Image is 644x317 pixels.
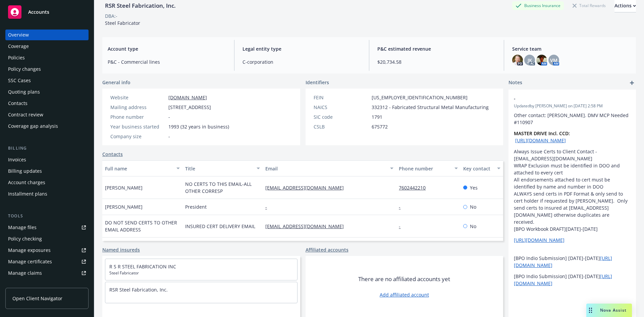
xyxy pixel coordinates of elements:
[168,104,211,111] span: [STREET_ADDRESS]
[110,123,166,130] div: Year business started
[377,45,496,52] span: P&C estimated revenue
[8,166,42,176] div: Billing updates
[514,190,631,225] li: ALWAYS send certs in PDF Format & only send to cert holder if requested by [PERSON_NAME]. Only se...
[110,94,166,101] div: Website
[168,94,207,101] a: [DOMAIN_NAME]
[314,104,369,111] div: NAICS
[314,94,369,101] div: FEIN
[243,58,361,65] span: C-corporation
[185,223,255,230] span: INSURED CERT DELIVERY EMAIL
[358,275,450,283] span: There are no affiliated accounts yet
[5,154,89,165] a: Invoices
[514,130,570,137] strong: MASTER DRIVE Incl. CCD:
[8,121,58,131] div: Coverage gap analysis
[514,176,631,190] li: All endorsements attached to cert must be identified by name and number in DOO
[5,30,89,40] a: Overview
[5,166,89,176] a: Billing updates
[377,58,496,65] span: $20,734.58
[105,165,172,172] div: Full name
[110,104,166,111] div: Mailing address
[508,90,636,292] div: -Updatedby [PERSON_NAME] on [DATE] 2:58 PMOther contact: [PERSON_NAME]. DMV MCP Needed #110907MAS...
[514,273,631,287] p: [BPO Indio Submission] [DATE]-[DATE]
[8,256,52,267] div: Manage certificates
[168,123,229,130] span: 1993 (32 years in business)
[514,148,631,162] p: Always Issue Certs to Client Contact - [EMAIL_ADDRESS][DOMAIN_NAME]
[109,286,168,293] a: RSR Steel Fabrication, Inc.
[5,268,89,278] a: Manage claims
[12,295,62,302] span: Open Client Navigator
[108,58,226,65] span: P&C - Commercial lines
[105,184,143,191] span: [PERSON_NAME]
[102,79,130,86] span: General info
[372,113,382,120] span: 1791
[108,45,226,52] span: Account type
[461,160,503,176] button: Key contact
[586,304,595,317] div: Drag to move
[8,154,26,165] div: Invoices
[8,30,29,40] div: Overview
[105,219,180,233] span: DO NOT SEND CERTS TO OTHER EMAIL ADDRESS
[168,113,170,120] span: -
[8,189,47,199] div: Installment plans
[102,160,182,176] button: Full name
[508,79,522,87] span: Notes
[399,165,450,172] div: Phone number
[515,137,566,144] a: [URL][DOMAIN_NAME]
[8,109,43,120] div: Contract review
[265,223,349,229] a: [EMAIL_ADDRESS][DOMAIN_NAME]
[102,246,140,253] a: Named insureds
[470,203,476,210] span: No
[514,225,631,232] p: [BPO Workbook DRAFT][DATE]-[DATE]
[5,233,89,244] a: Policy checking
[5,213,89,219] div: Tools
[512,45,631,52] span: Service team
[528,57,532,64] span: JK
[110,133,166,140] div: Company size
[396,160,460,176] button: Phone number
[8,177,45,188] div: Account charges
[182,160,263,176] button: Title
[514,237,565,243] a: [URL][DOMAIN_NAME]
[5,177,89,188] a: Account charges
[28,9,49,15] span: Accounts
[536,55,547,65] img: photo
[399,204,406,210] a: -
[514,162,631,176] li: WRAP Exclusion must be identified in DOO and attached to every cert
[5,3,89,21] a: Accounts
[8,222,37,233] div: Manage files
[5,64,89,74] a: Policy changes
[550,57,557,64] span: VM
[185,203,207,210] span: President
[265,204,272,210] a: -
[110,113,166,120] div: Phone number
[8,41,29,52] div: Coverage
[514,95,613,102] span: -
[470,223,476,230] span: No
[512,55,523,65] img: photo
[372,94,468,101] span: [US_EMPLOYER_IDENTIFICATION_NUMBER]
[314,123,369,130] div: CSLB
[5,189,89,199] a: Installment plans
[8,245,51,256] div: Manage exposures
[243,45,361,52] span: Legal entity type
[102,1,178,10] div: RSR Steel Fabrication, Inc.
[512,1,564,10] div: Business Insurance
[463,165,493,172] div: Key contact
[5,87,89,97] a: Quoting plans
[514,112,631,126] p: Other contact: [PERSON_NAME]. DMV MCP Needed #110907
[600,307,627,313] span: Nova Assist
[185,165,253,172] div: Title
[5,121,89,131] a: Coverage gap analysis
[8,233,42,244] div: Policy checking
[399,223,406,229] a: -
[514,103,631,109] span: Updated by [PERSON_NAME] on [DATE] 2:58 PM
[109,270,293,276] span: Steel Fabricator
[8,52,25,63] div: Policies
[5,245,89,256] span: Manage exposures
[628,79,636,87] a: add
[5,256,89,267] a: Manage certificates
[314,113,369,120] div: SIC code
[265,184,349,191] a: [EMAIL_ADDRESS][DOMAIN_NAME]
[185,180,260,195] span: NO CERTS TO THIS EMAIL-ALL OTHER CORRESP
[8,279,40,290] div: Manage BORs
